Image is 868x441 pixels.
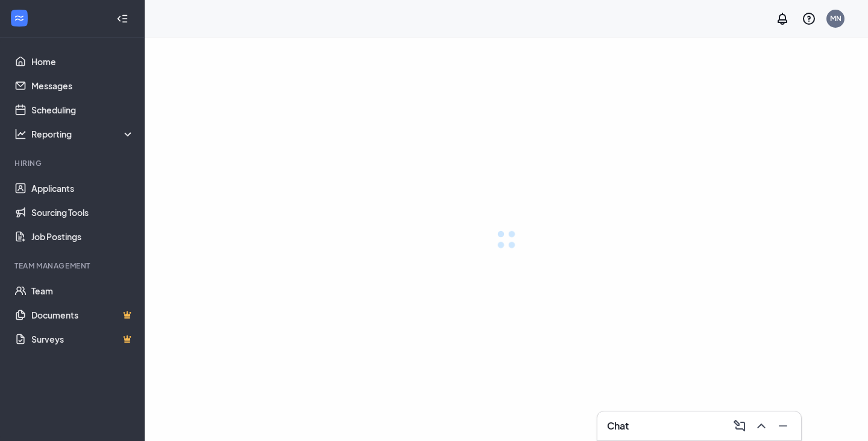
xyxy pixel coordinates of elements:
a: DocumentsCrown [31,303,134,327]
div: Reporting [31,128,135,140]
svg: WorkstreamLogo [13,12,25,24]
svg: QuestionInfo [802,11,816,26]
a: Applicants [31,176,134,200]
div: MN [830,13,841,24]
a: SurveysCrown [31,327,134,351]
svg: ComposeMessage [732,419,747,433]
svg: Notifications [775,11,790,26]
button: Minimize [772,416,791,436]
a: Messages [31,74,134,98]
svg: Collapse [116,13,128,25]
svg: Minimize [776,419,790,433]
svg: Analysis [14,128,27,140]
svg: ChevronUp [754,419,769,433]
h3: Chat [607,419,629,433]
a: Team [31,279,134,303]
a: Job Postings [31,224,134,249]
a: Sourcing Tools [31,200,134,224]
button: ChevronUp [750,416,770,436]
div: Team Management [14,261,132,271]
a: Home [31,49,134,74]
div: Hiring [14,158,132,168]
button: ComposeMessage [729,416,748,436]
a: Scheduling [31,98,134,122]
